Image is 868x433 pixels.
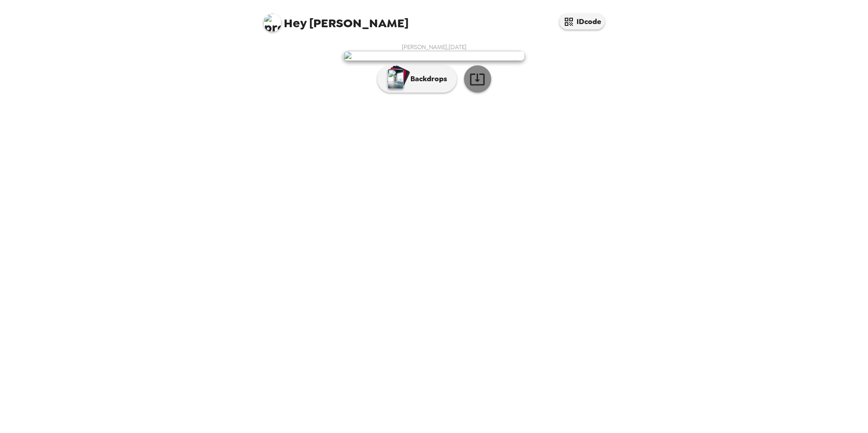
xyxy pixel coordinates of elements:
[284,15,306,31] span: Hey
[343,51,525,61] img: user
[263,14,281,32] img: profile pic
[559,14,605,30] button: IDcode
[263,9,409,30] span: [PERSON_NAME]
[406,74,447,84] p: Backdrops
[402,43,467,51] span: [PERSON_NAME] , [DATE]
[377,65,457,93] button: Backdrops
